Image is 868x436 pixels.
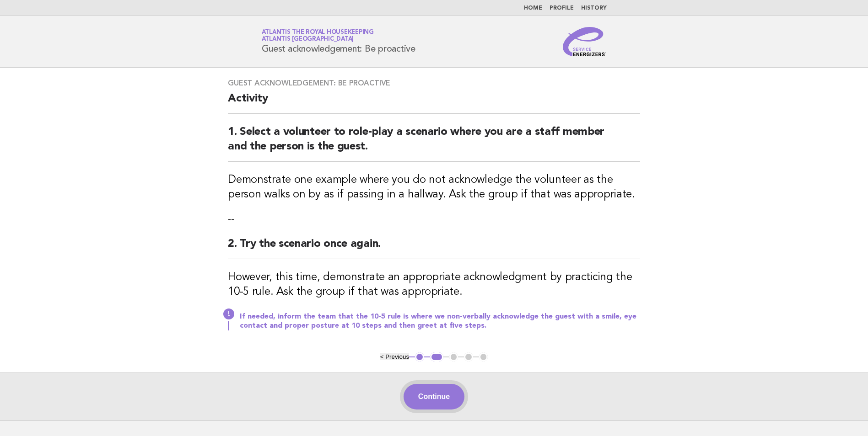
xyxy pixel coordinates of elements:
[228,270,640,299] h3: However, this time, demonstrate an appropriate acknowledgment by practicing the 10-5 rule. Ask th...
[380,353,409,360] button: < Previous
[404,384,464,409] button: Continue
[228,79,640,88] h3: Guest acknowledgement: Be proactive
[228,91,640,114] h2: Activity
[262,30,415,53] h1: Guest acknowledgement: Be proactive
[262,29,374,42] a: Atlantis the Royal HousekeepingAtlantis [GEOGRAPHIC_DATA]
[524,5,542,11] a: Home
[430,352,443,362] button: 2
[550,5,574,11] a: Profile
[228,237,640,259] h2: 2. Try the scenario once again.
[228,125,640,162] h2: 1. Select a volunteer to role-play a scenario where you are a staff member and the person is the ...
[581,5,607,11] a: History
[228,173,640,202] h3: Demonstrate one example where you do not acknowledge the volunteer as the person walks on by as i...
[228,213,640,226] p: --
[262,37,354,43] span: Atlantis [GEOGRAPHIC_DATA]
[563,27,607,56] img: Service Energizers
[240,312,640,330] p: If needed, inform the team that the 10-5 rule is where we non-verbally acknowledge the guest with...
[415,352,424,362] button: 1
